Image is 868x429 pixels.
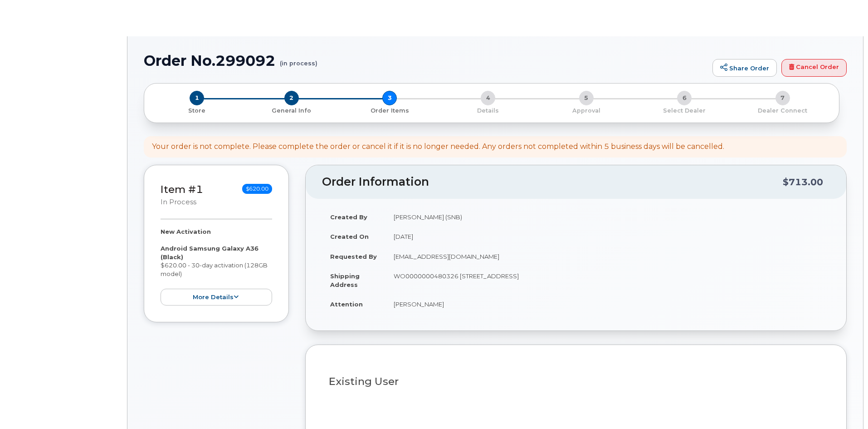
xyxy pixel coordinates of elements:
[783,173,823,191] div: $713.00
[161,183,203,196] a: Item #1
[329,376,823,387] h3: Existing User
[161,289,272,306] button: more details
[190,91,204,105] span: 1
[330,272,360,288] strong: Shipping Address
[144,53,708,69] h1: Order No.299092
[330,233,369,240] strong: Created On
[161,227,272,306] div: $620.00 - 30-day activation (128GB model)
[385,266,830,294] td: WO0000000480326 [STREET_ADDRESS]
[284,91,299,105] span: 2
[330,213,367,221] strong: Created By
[242,184,272,194] span: $620.00
[385,207,830,227] td: [PERSON_NAME] (SNB)
[385,247,830,266] td: [EMAIL_ADDRESS][DOMAIN_NAME]
[385,227,830,247] td: [DATE]
[280,53,317,67] small: (in process)
[712,59,777,77] a: Share Order
[385,294,830,314] td: [PERSON_NAME]
[161,198,196,206] small: in process
[243,105,341,115] a: 2 General Info
[330,301,363,308] strong: Attention
[330,253,377,260] strong: Requested By
[322,176,783,188] h2: Order Information
[152,142,724,152] div: Your order is not complete. Please complete the order or cancel it if it is no longer needed. Any...
[161,245,258,261] strong: Android Samsung Galaxy A36 (Black)
[246,107,337,115] p: General Info
[155,107,239,115] p: Store
[781,59,847,77] a: Cancel Order
[151,105,243,115] a: 1 Store
[161,228,211,235] strong: New Activation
